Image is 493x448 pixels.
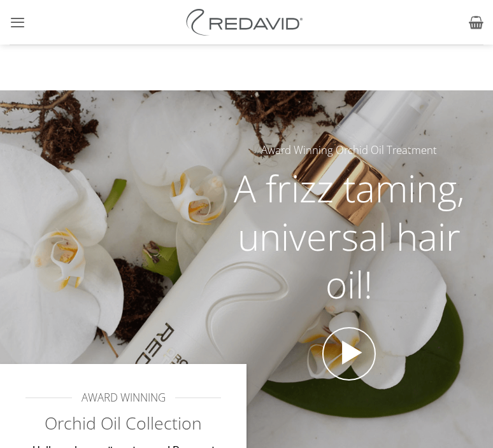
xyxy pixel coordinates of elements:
[215,164,484,309] h2: A frizz taming, universal hair oil!
[10,6,25,38] a: Menu
[469,8,483,36] a: View cart
[25,412,221,435] h2: Orchid Oil Collection
[183,9,310,36] img: REDAVID Salon Products | United States
[215,142,484,159] h5: Award Winning Orchid Oil Treatment
[322,327,376,381] a: Open video in lightbox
